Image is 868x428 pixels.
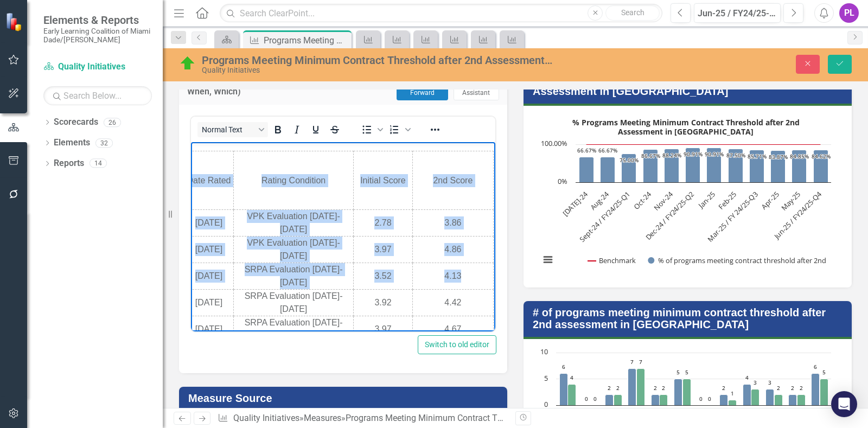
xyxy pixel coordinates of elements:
[540,347,548,356] text: 10
[695,189,717,211] text: Jan-25
[593,395,597,403] text: 0
[233,413,299,423] a: Quality Initiatives
[620,156,639,164] text: 75.00%
[579,157,594,183] path: Jul-24, 66.66666667. % of programs meeting contract threshold after 2nd.
[42,94,162,121] td: VPK Evaluation [DATE]-[DATE]
[307,122,325,137] button: Underline
[202,125,255,134] span: Normal Text
[90,159,107,168] div: 14
[621,8,644,17] span: Search
[839,3,859,23] button: PL
[163,94,222,121] td: 3.97
[221,148,302,174] td: 4.42
[707,148,722,183] path: Jan-25, 90.90909091. % of programs meeting contract threshold after 2nd.
[584,142,823,146] g: Benchmark, series 1 of 2. Line with 12 data points.
[705,150,724,158] text: 90.91%
[665,149,679,183] path: Nov-24, 88.23529412. % of programs meeting contract threshold after 2nd.
[288,122,306,137] button: Italic
[754,379,757,386] text: 3
[797,395,806,406] path: May-25, 2. # of programs meeting contract threshold after 2nd.
[643,150,658,183] path: Oct-24, 86.66666667. % of programs meeting contract threshold after 2nd.
[699,395,703,403] text: 0
[598,146,617,154] text: 66.67%
[558,176,567,186] text: 0%
[568,385,576,406] path: Jul-24, 4. # of programs meeting contract threshold after 2nd.
[654,384,657,392] text: 2
[221,9,302,68] td: 2nd Score
[541,138,567,148] text: 100.00%
[608,384,611,392] text: 2
[577,189,631,244] text: Sept-24 / FY24/25-Q1
[722,384,725,392] text: 2
[385,122,412,137] div: Numbered list
[304,413,341,423] a: Measures
[662,384,665,392] text: 2
[683,379,691,406] path: Dec-24 / FY24/25-Q2, 5. # of programs meeting contract threshold after 2nd.
[812,152,831,160] text: 84.62%
[534,114,841,277] div: % Programs Meeting Minimum Contract Threshold after 2nd Assessment in Miami-Dade. Highcharts inte...
[346,413,710,423] div: Programs Meeting Minimum Contract Threshold after 2nd Assessment in [GEOGRAPHIC_DATA]
[716,189,738,212] text: Feb-25
[748,152,767,160] text: 85.71%
[685,368,688,376] text: 5
[605,5,660,21] button: Search
[639,358,642,366] text: 7
[708,395,711,403] text: 0
[790,152,809,160] text: 84.85%
[720,395,728,406] path: Feb-25, 2. # of programs receiving 2nd asessment.
[42,148,162,174] td: SRPA Evaluation [DATE]-[DATE]
[705,189,759,244] text: Mar-25 / FY 24/25-Q3
[643,189,696,242] text: Dec-24 / FY24/25-Q2
[568,369,828,406] g: # of programs meeting contract threshold after 2nd, bar series 2 of 2 with 12 bars.
[579,148,828,183] g: % of programs meeting contract threshold after 2nd, series 2 of 2. Bar series with 12 bars.
[197,122,268,137] button: Block Normal Text
[771,189,824,242] text: Jun-25 / FY24/25-Q4
[631,189,654,212] text: Oct-24
[652,395,660,406] path: Nov-24, 2. # of programs receiving 2nd asessment.
[5,12,24,31] img: ClearPoint Strategy
[686,148,700,183] path: Dec-24 / FY24/25-Q2, 90.90909091. % of programs meeting contract threshold after 2nd.
[812,374,820,406] path: Jun-25 / FY24/25-Q4, 6. # of programs receiving 2nd asessment.
[630,358,634,366] text: 7
[202,54,552,66] div: Programs Meeting Minimum Contract Threshold after 2nd Assessment in [GEOGRAPHIC_DATA]
[264,34,349,47] div: Programs Meeting Minimum Contract Threshold after 2nd Assessment in [GEOGRAPHIC_DATA]
[662,151,681,159] text: 88.24%
[820,379,828,406] path: Jun-25 / FY24/25-Q4, 5. # of programs meeting contract threshold after 2nd.
[831,391,857,417] div: Open Intercom Messenger
[674,379,682,406] path: Dec-24 / FY24/25-Q2, 5. # of programs receiving 2nd asessment.
[769,153,788,161] text: 83.87%
[698,7,777,20] div: Jun-25 / FY24/25-Q4
[43,14,152,27] span: Elements & Reports
[616,384,620,392] text: 2
[779,189,802,213] text: May-25
[588,189,611,212] text: Aug-24
[202,66,552,74] div: Quality Initiatives
[726,151,745,159] text: 87.50%
[560,189,590,219] text: [DATE]-24
[221,121,302,148] td: 4.13
[570,374,573,381] text: 4
[775,395,783,406] path: Apr-25, 2. # of programs meeting contract threshold after 2nd.
[601,157,615,183] path: Aug-24, 66.66666667. % of programs meeting contract threshold after 2nd.
[588,255,636,265] button: Show Benchmark
[540,252,556,267] button: View chart menu, % Programs Meeting Minimum Contract Threshold after 2nd Assessment in Miami-Dade
[605,395,614,406] path: Sept-24 / FY24/25-Q1, 2. # of programs receiving 2nd asessment.
[163,174,222,201] td: 3.97
[660,395,668,406] path: Nov-24, 2. # of programs meeting contract threshold after 2nd.
[729,149,743,183] path: Feb-25, 87.5. % of programs meeting contract threshold after 2nd.
[43,27,152,44] small: Early Learning Coalition of Miami Dade/[PERSON_NAME]
[218,412,507,425] div: » »
[42,174,162,201] td: SRPA Evaluation [DATE]-[DATE]
[221,94,302,121] td: 4.86
[766,389,774,406] path: Apr-25, 3. # of programs receiving 2nd asessment.
[751,389,759,406] path: Mar-25 / FY 24/25-Q3, 3. # of programs meeting contract threshold after 2nd.
[221,174,302,201] td: 4.67
[163,121,222,148] td: 3.52
[54,137,90,149] a: Elements
[325,122,344,137] button: Strikethrough
[822,368,826,376] text: 5
[42,121,162,148] td: SRPA Evaluation [DATE]-[DATE]
[585,395,588,403] text: 0
[269,122,287,137] button: Bold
